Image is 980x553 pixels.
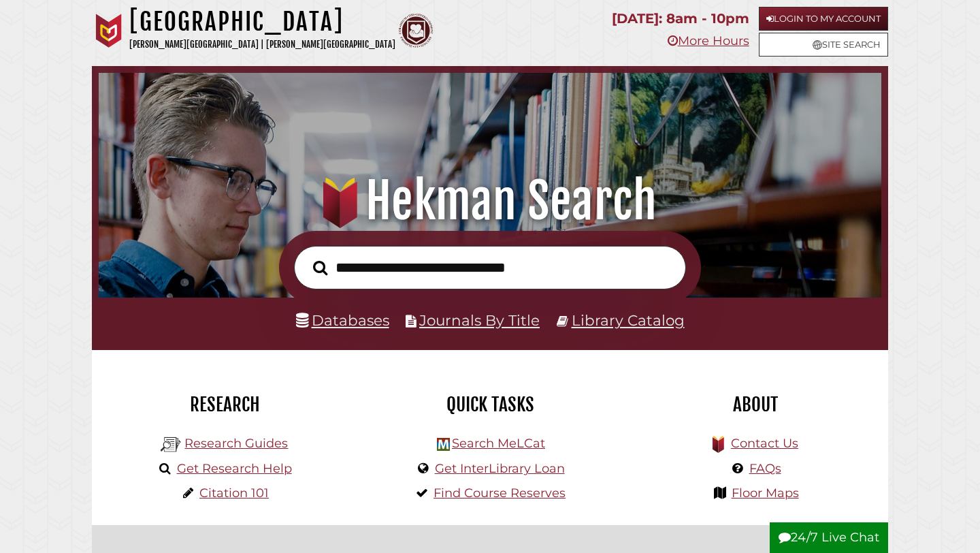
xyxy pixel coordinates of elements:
a: Citation 101 [199,486,269,501]
p: [PERSON_NAME][GEOGRAPHIC_DATA] | [PERSON_NAME][GEOGRAPHIC_DATA] [129,37,395,52]
h1: Hekman Search [114,171,867,231]
a: Get Research Help [177,461,292,476]
a: More Hours [668,33,749,48]
a: Databases [296,311,389,329]
img: Calvin University [92,14,126,48]
a: Site Search [759,33,888,57]
a: Contact Us [731,436,798,451]
button: Search [306,257,334,279]
h2: Quick Tasks [367,393,612,416]
img: Hekman Library Logo [161,434,181,455]
img: Calvin Theological Seminary [399,14,433,48]
h2: About [633,393,878,416]
img: Hekman Library Logo [437,438,450,451]
a: Library Catalog [572,311,685,329]
h2: Research [102,393,347,416]
a: Journals By Title [419,311,540,329]
a: Search MeLCat [452,436,545,451]
a: Find Course Reserves [434,486,566,501]
a: FAQs [749,461,781,476]
i: Search [313,259,327,275]
h1: [GEOGRAPHIC_DATA] [129,7,395,37]
a: Login to My Account [759,7,888,31]
a: Research Guides [184,436,288,451]
p: [DATE]: 8am - 10pm [612,7,749,31]
a: Floor Maps [732,486,799,501]
a: Get InterLibrary Loan [435,461,565,476]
